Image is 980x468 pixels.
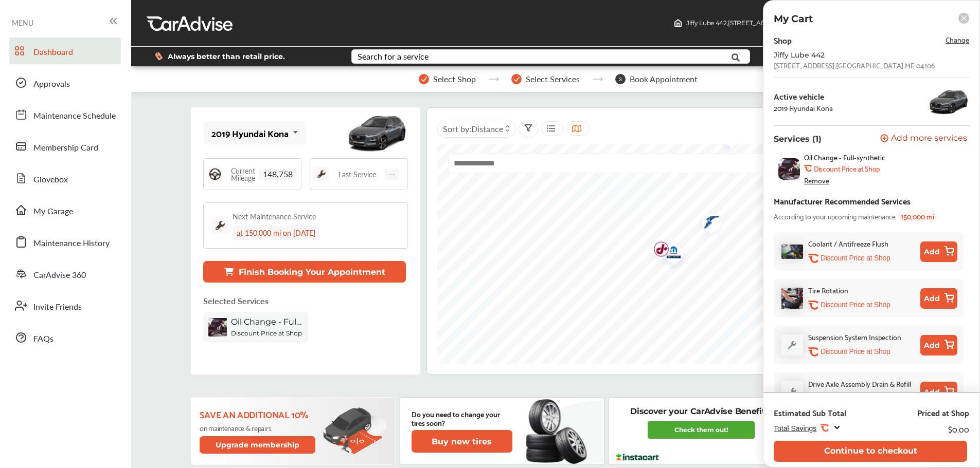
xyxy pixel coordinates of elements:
button: Add [920,288,957,309]
span: Add more services [891,134,967,144]
span: According to your upcoming maintenance [774,210,896,222]
span: Book Appointment [630,74,698,84]
span: FAQs [33,332,54,346]
p: Selected Services [203,295,269,307]
span: Invite Friends [33,301,82,314]
span: Membership Card [33,141,98,155]
a: Check them out! [648,421,755,439]
div: Tire Rotation [808,284,848,296]
a: Invite Friends [9,292,121,319]
a: FAQs [9,324,121,351]
a: CarAdvise 360 [9,260,121,287]
button: Add [920,382,957,402]
span: Last Service [338,171,376,178]
button: Add [920,241,957,262]
div: Shop [774,33,792,47]
a: Buy new tires [412,430,514,453]
div: Estimated Sub Total [774,407,846,418]
span: Select Shop [433,74,476,84]
button: Upgrade membership [200,436,316,454]
a: Dashboard [9,38,121,64]
div: Suspension System Inspection [808,331,901,343]
span: Change [946,33,969,45]
img: logo-jiffylube.png [644,235,671,267]
div: at 150,000 mi on [DATE] [233,226,319,240]
img: mobile_12745_st0640_046.jpg [346,110,408,156]
img: dollor_label_vector.a70140d1.svg [155,52,163,61]
button: Add [920,335,957,355]
div: Priced at Shop [917,407,969,418]
img: oil-change-thumb.jpg [778,158,800,180]
img: tire-rotation-thumb.jpg [781,288,803,309]
img: stepper-checkmark.b5569197.svg [511,74,522,84]
p: Discover your CarAdvise Benefits! [630,406,772,417]
p: on maintenance & repairs [200,424,317,432]
div: 2019 Hyundai Kona [211,128,289,138]
img: logo-goodyear.png [694,209,722,239]
span: CarAdvise 360 [33,269,86,282]
div: $0.00 [948,422,969,436]
div: Remove [804,176,829,184]
img: default_wrench_icon.d1a43860.svg [781,381,803,402]
img: engine-cooling-thumb.jpg [781,245,803,259]
img: instacart-logo.217963cc.svg [615,454,661,461]
span: 148,758 [259,169,297,180]
div: Coolant / Antifreeze Flush [808,237,888,249]
img: maintenance_logo [314,167,329,181]
img: default_wrench_icon.d1a43860.svg [781,334,803,355]
a: Glovebox [9,165,121,192]
a: My Garage [9,197,121,223]
p: Discount Price at Shop [821,300,890,310]
div: [STREET_ADDRESS] , [GEOGRAPHIC_DATA] , ME 04106 [774,61,935,69]
div: Next Maintenance Service [233,211,316,221]
button: Finish Booking Your Appointment [203,261,406,283]
button: Continue to checkout [774,441,967,462]
img: stepper-checkmark.b5569197.svg [419,74,429,84]
p: Do you need to change your tires soon? [412,409,512,427]
span: MENU [12,18,33,27]
p: Discount Price at Shop [821,347,890,357]
img: oil-change-thumb.jpg [208,318,227,336]
p: Services (1) [774,134,822,144]
span: Total Savings [774,424,816,433]
p: Discount Price at Shop [821,253,890,263]
div: Map marker [694,209,720,239]
span: Sort by : [443,123,503,135]
span: Always better than retail price. [168,53,285,60]
span: 3 [615,74,626,84]
div: Map marker [656,239,682,269]
span: My Garage [33,205,73,218]
span: 150,000 mi [898,210,937,222]
span: Distance [471,123,503,135]
img: new-tire.a0c7fe23.svg [525,395,593,467]
button: Add more services [880,134,967,144]
a: Add more services [880,134,969,144]
span: Jiffy Lube 442 , [STREET_ADDRESS] [GEOGRAPHIC_DATA] , ME 04106 [686,19,885,27]
span: Glovebox [33,173,68,186]
span: Current Mileage [227,167,259,181]
img: stepper-arrow.e24c07c6.svg [488,77,499,81]
b: Discount Price at Shop [814,164,880,173]
div: Drive Axle Assembly Drain & Refill [808,378,911,389]
span: Select Services [526,74,580,84]
a: Maintenance Schedule [9,101,121,128]
div: Search for a service [358,52,429,61]
img: steering_logo [208,167,222,181]
a: Approvals [9,69,121,96]
img: header-home-logo.8d720a4f.svg [674,19,682,27]
div: Manufacturer Recommended Services [774,194,911,208]
div: 2019 Hyundai Kona [774,104,833,112]
a: Membership Card [9,133,121,160]
span: Approvals [33,78,70,91]
img: 12745_st0640_046.jpg [928,86,969,117]
span: -- [385,169,399,180]
p: My Cart [774,13,813,25]
div: Active vehicle [774,91,833,101]
b: Discount Price at Shop [231,329,302,337]
div: Jiffy Lube 442 [774,51,938,59]
span: Dashboard [33,46,73,59]
a: Maintenance History [9,229,121,255]
div: Map marker [644,235,670,267]
span: Oil Change - Full-synthetic [804,153,885,161]
canvas: Map [437,144,903,364]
